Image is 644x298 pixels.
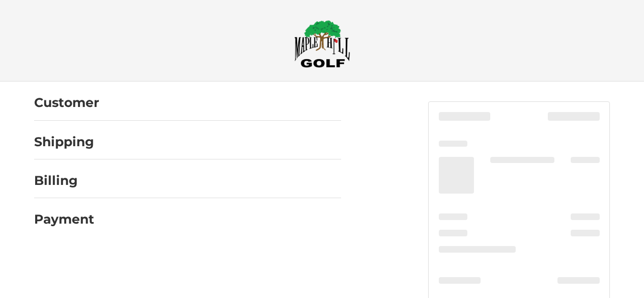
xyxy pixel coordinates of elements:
[34,95,99,111] h2: Customer
[294,20,350,68] img: Maple Hill Golf
[10,254,121,288] iframe: Gorgias live chat messenger
[34,211,94,227] h2: Payment
[34,173,94,188] h2: Billing
[34,134,94,150] h2: Shipping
